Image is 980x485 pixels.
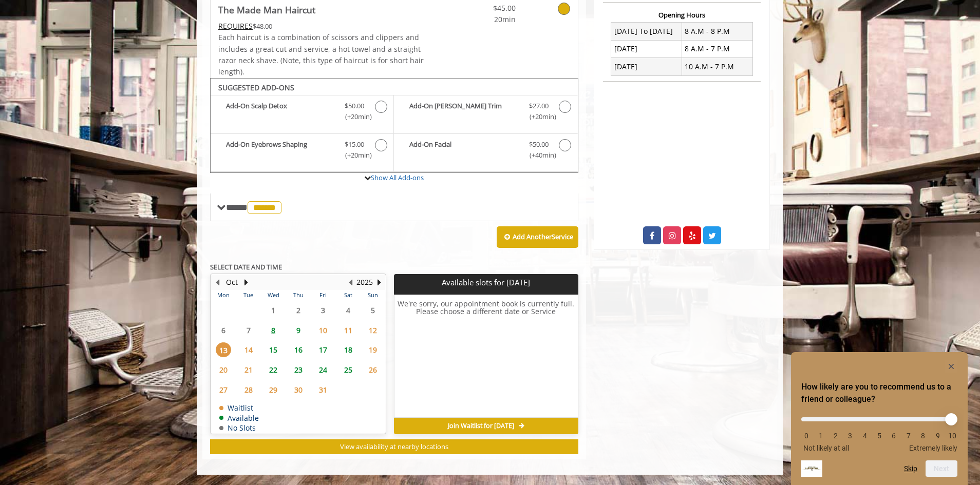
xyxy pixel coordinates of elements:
span: Not likely at all [803,444,849,452]
span: 23 [291,362,306,377]
th: Sat [335,290,360,300]
b: SELECT DATE AND TIME [210,262,282,271]
button: 2025 [356,277,373,288]
td: Select day16 [286,340,310,360]
button: Next Year [375,277,383,288]
th: Tue [236,290,260,300]
button: Add AnotherService [497,226,578,248]
span: $15.00 [345,139,364,150]
button: Hide survey [945,360,957,373]
th: Fri [311,290,335,300]
span: $45.00 [455,3,516,14]
b: Add-On Eyebrows Shaping [226,139,334,161]
td: Select day29 [261,380,286,400]
span: $50.00 [529,139,549,150]
span: View availability at nearby locations [340,442,448,451]
li: 1 [816,432,826,440]
span: (+40min ) [523,150,554,161]
td: 10 A.M - 7 P.M [682,58,752,75]
span: (+20min ) [340,111,370,122]
th: Mon [211,290,236,300]
div: How likely are you to recommend us to a friend or colleague? Select an option from 0 to 10, with ... [801,410,957,452]
td: Select day28 [236,380,260,400]
li: 5 [874,432,884,440]
th: Sun [361,290,386,300]
span: (+20min ) [523,111,554,122]
button: View availability at nearby locations [210,439,578,454]
span: 10 [315,323,331,338]
td: Select day13 [211,340,236,360]
span: Each haircut is a combination of scissors and clippers and includes a great cut and service, a ho... [218,32,424,76]
span: 29 [266,382,281,397]
span: 21 [241,362,256,377]
td: [DATE] [611,40,682,57]
a: Show All Add-ons [371,173,424,182]
td: 8 A.M - 7 P.M [682,40,752,57]
span: 20 [216,362,231,377]
span: 30 [291,382,306,397]
span: 31 [315,382,331,397]
label: Add-On Eyebrows Shaping [216,139,388,163]
th: Thu [286,290,310,300]
li: 9 [933,432,943,440]
td: Select day9 [286,320,310,340]
span: 11 [341,323,356,338]
span: $50.00 [345,101,364,111]
label: Add-On Scalp Detox [216,101,388,125]
td: Select day15 [261,340,286,360]
button: Previous Year [346,277,354,288]
td: Select day27 [211,380,236,400]
li: 7 [903,432,914,440]
span: Join Waitlist for [DATE] [448,422,514,430]
button: Next Month [242,277,250,288]
td: Select day12 [361,320,386,340]
td: Waitlist [219,404,259,412]
span: $27.00 [529,101,549,111]
td: Select day23 [286,360,310,380]
label: Add-On Facial [399,139,572,163]
td: 8 A.M - 8 P.M [682,23,752,40]
td: Select day17 [311,340,335,360]
div: $48.00 [218,21,425,32]
td: Select day11 [335,320,360,340]
li: 6 [889,432,899,440]
span: 20min [455,14,516,25]
span: 19 [365,342,381,357]
th: Wed [261,290,286,300]
span: 9 [291,323,306,338]
b: The Made Man Haircut [218,3,315,17]
h6: We're sorry, our appointment book is currently full. Please choose a different date or Service [394,300,577,414]
li: 3 [845,432,855,440]
button: Skip [904,464,917,473]
span: 25 [341,362,356,377]
b: Add-On [PERSON_NAME] Trim [409,101,518,122]
h3: Opening Hours [603,11,761,18]
span: 13 [216,342,231,357]
span: 16 [291,342,306,357]
li: 0 [801,432,812,440]
td: Select day19 [361,340,386,360]
span: 24 [315,362,331,377]
button: Oct [226,277,238,288]
h2: How likely are you to recommend us to a friend or colleague? Select an option from 0 to 10, with ... [801,381,957,405]
button: Next question [926,460,957,477]
span: 18 [341,342,356,357]
li: 10 [947,432,957,440]
span: 8 [266,323,281,338]
td: Select day26 [361,360,386,380]
td: Select day21 [236,360,260,380]
td: [DATE] To [DATE] [611,23,682,40]
td: Select day31 [311,380,335,400]
li: 8 [918,432,928,440]
td: No Slots [219,424,259,432]
td: Available [219,414,259,422]
span: 15 [266,342,281,357]
td: Select day8 [261,320,286,340]
td: Select day20 [211,360,236,380]
td: Select day24 [311,360,335,380]
td: Select day22 [261,360,286,380]
span: 17 [315,342,331,357]
span: 22 [266,362,281,377]
td: [DATE] [611,58,682,75]
label: Add-On Beard Trim [399,101,572,125]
